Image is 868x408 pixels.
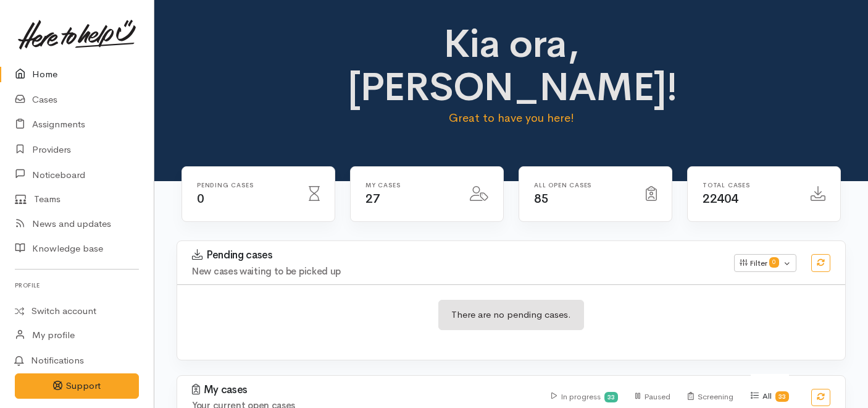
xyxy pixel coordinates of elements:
[534,182,631,189] h6: All Open cases
[703,191,738,206] span: 22404
[192,266,719,277] h4: New cases waiting to be picked up
[348,22,675,109] h1: Kia ora, [PERSON_NAME]!
[703,182,796,189] h6: Total cases
[778,393,786,401] b: 33
[365,191,380,206] span: 27
[15,373,139,399] button: Support
[769,257,779,267] span: 0
[197,182,294,189] h6: Pending cases
[534,191,548,206] span: 85
[734,254,796,273] button: Filter0
[15,277,139,294] h6: Profile
[192,249,719,261] h3: Pending cases
[365,182,455,189] h6: My cases
[348,109,675,127] p: Great to have you here!
[197,191,204,206] span: 0
[192,384,536,396] h3: My cases
[438,300,584,330] div: There are no pending cases.
[607,393,615,401] b: 33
